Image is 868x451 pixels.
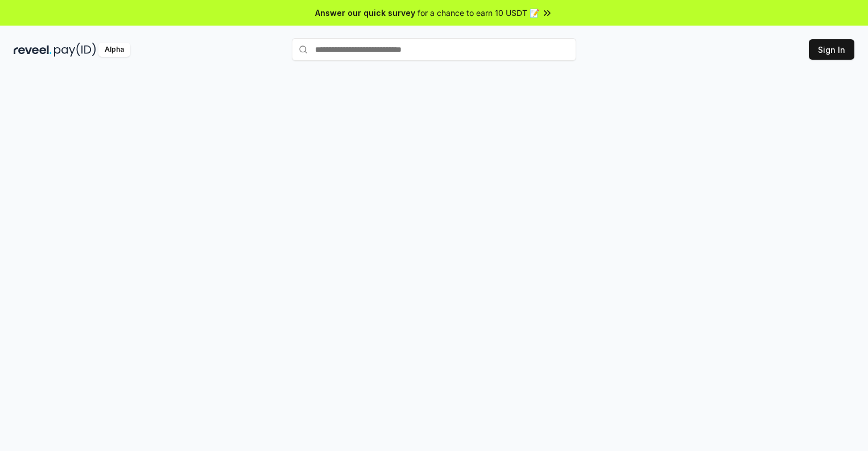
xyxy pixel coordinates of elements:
[54,43,96,57] img: pay_id
[418,7,539,19] span: for a chance to earn 10 USDT 📝
[98,43,130,57] div: Alpha
[14,43,52,57] img: reveel_dark
[809,39,854,60] button: Sign In
[315,7,415,19] span: Answer our quick survey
